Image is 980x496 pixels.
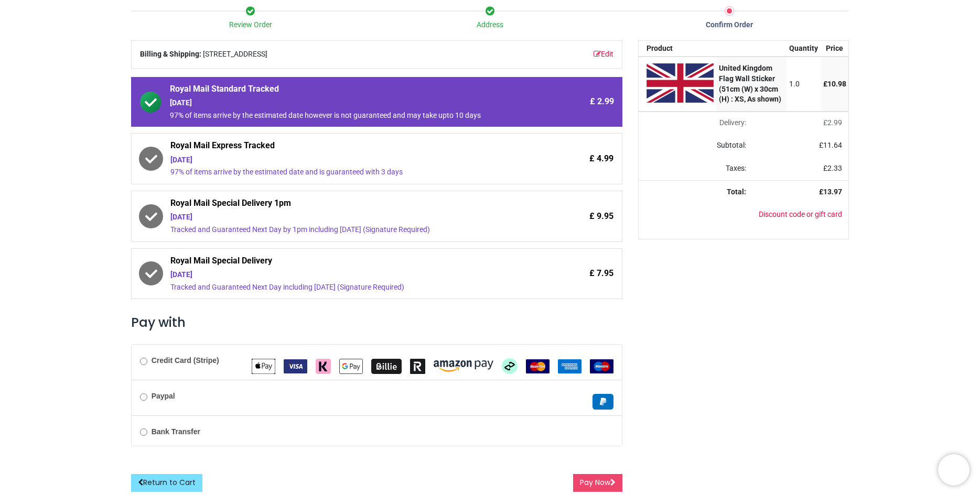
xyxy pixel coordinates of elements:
[152,356,219,365] b: Credit Card (Stripe)
[252,361,275,370] span: Apple Pay
[371,361,402,370] span: Billie
[589,211,613,222] span: £ 9.95
[639,134,752,157] td: Subtotal:
[140,358,147,365] input: Credit Card (Stripe)
[316,359,331,374] img: Klarna
[819,188,842,196] strong: £
[589,153,613,164] span: £ 4.99
[787,41,821,57] th: Quantity
[170,98,525,108] div: [DATE]
[370,20,610,30] div: Address
[410,359,425,374] img: Revolut Pay
[593,397,613,405] span: Paypal
[719,64,781,103] strong: United Kingdom Flag Wall Sticker (51cm (W) x 30cm (H) : XS, As shown)
[170,212,525,223] div: [DATE]
[639,112,752,135] td: Delivery will be updated after choosing a new delivery method
[170,111,525,121] div: 97% of items arrive by the estimated date however is not guaranteed and may take upto 10 days
[152,427,200,436] b: Bank Transfer
[727,188,746,196] strong: Total:
[526,361,550,370] span: MasterCard
[827,118,842,127] span: 2.99
[170,155,525,166] div: [DATE]
[131,474,202,492] a: Return to Cart
[827,80,846,88] span: 10.98
[593,394,613,410] img: Paypal
[203,49,267,60] span: [STREET_ADDRESS]
[594,49,613,60] a: Edit
[823,141,842,149] span: 11.64
[140,428,147,436] input: Bank Transfer
[170,270,525,280] div: [DATE]
[589,268,613,279] span: £ 7.95
[558,359,581,373] img: American Express
[170,255,525,270] span: Royal Mail Special Delivery
[827,164,842,172] span: 2.33
[339,361,363,370] span: Google Pay
[131,20,371,30] div: Review Order
[573,474,622,492] button: Pay Now
[131,314,623,332] h3: Pay with
[434,361,493,370] span: Amazon Pay
[170,282,525,293] div: Tracked and Guaranteed Next Day including [DATE] (Signature Required)
[284,359,307,373] img: VISA
[821,41,849,57] th: Price
[339,359,363,374] img: Google Pay
[819,141,842,149] span: £
[789,79,818,90] div: 1.0
[170,140,525,155] span: Royal Mail Express Tracked
[639,157,752,180] td: Taxes:
[647,63,714,103] img: AUSRxSpmXQb+AAAAAElFTkSuQmCC
[152,392,175,400] b: Paypal
[526,359,550,373] img: MasterCard
[170,83,525,98] span: Royal Mail Standard Tracked
[823,164,842,172] span: £
[639,41,716,57] th: Product
[759,210,842,218] a: Discount code or gift card
[590,359,613,373] img: Maestro
[252,359,275,374] img: Apple Pay
[823,118,842,127] span: £
[316,361,331,370] span: Klarna
[410,361,425,370] span: Revolut Pay
[170,197,525,212] span: Royal Mail Special Delivery 1pm
[170,225,525,235] div: Tracked and Guaranteed Next Day by 1pm including [DATE] (Signature Required)
[170,167,525,178] div: 97% of items arrive by the estimated date and is guaranteed with 3 days
[371,359,402,374] img: Billie
[590,96,614,107] span: £ 2.99
[610,20,849,30] div: Confirm Order
[823,80,846,88] span: £
[558,361,581,370] span: American Express
[590,361,613,370] span: Maestro
[502,361,518,370] span: Afterpay Clearpay
[284,361,307,370] span: VISA
[502,358,518,374] img: Afterpay Clearpay
[823,188,842,196] span: 13.97
[938,454,970,486] iframe: Brevo live chat
[140,393,147,401] input: Paypal
[140,50,201,58] b: Billing & Shipping:
[434,360,493,372] img: Amazon Pay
